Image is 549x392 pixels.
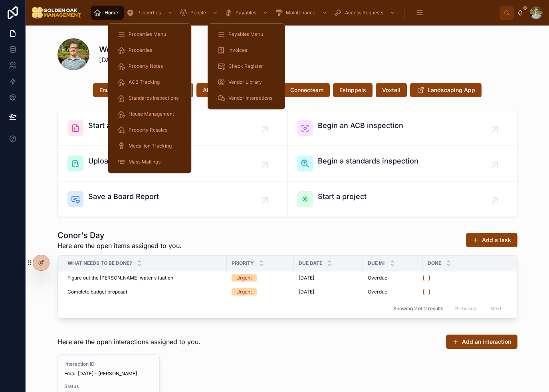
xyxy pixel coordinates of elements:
span: Access Requests [345,10,383,16]
span: Vendor Library [228,79,262,85]
a: Overdue [368,275,418,281]
a: Maintenance [272,6,331,20]
a: Home [91,6,124,20]
span: Properties [129,47,152,53]
div: scrollable content [88,4,499,22]
span: House Management [129,111,174,117]
span: Maintenance [286,10,315,16]
span: Overdue [368,275,387,281]
img: App logo [32,6,81,19]
div: Urgent [236,288,252,295]
h1: Conor's Day [57,230,182,241]
span: Priority [232,260,254,266]
a: [DATE] [299,275,358,281]
span: Due date [299,260,322,266]
span: Home [105,10,118,16]
span: Begin a standards inspection [318,156,418,167]
a: Urgent [232,274,289,282]
span: [DATE] is [DATE]. [99,55,186,65]
span: Properties Menu [129,31,166,37]
span: Mass Mailings [129,159,161,165]
span: Complete budget proposal [67,289,127,295]
span: What needs to be done? [67,260,132,266]
a: Vendor Library [212,75,280,89]
a: Medallion Tracking [113,139,186,153]
span: Alliance Bank [203,86,239,94]
a: Standards Inspections [113,91,186,105]
h1: Welcome back, Conor! [99,44,186,55]
span: Start a project [318,191,367,202]
a: Payables [222,6,272,20]
span: Here are the open interactions assigned to you. [57,337,200,347]
span: Connecteam [290,86,323,94]
button: Estoppels [333,83,373,97]
span: Overdue [368,289,387,295]
a: Property Resales [113,123,186,137]
a: Mass Mailings [113,155,186,169]
span: Voxtell [382,86,400,94]
button: Add an interaction [446,335,517,349]
a: Complete budget proposal [67,289,222,295]
span: Standards Inspections [129,95,178,101]
span: [DATE] [299,275,314,281]
span: Estoppels [339,86,366,94]
span: Enumerate Engage [99,86,149,94]
a: People [177,6,222,20]
a: Payables Menu [212,27,280,41]
a: Start a project [287,181,517,217]
a: Begin a standards inspection [287,146,517,181]
a: Properties [124,6,177,20]
a: Vendor Interactions [212,91,280,105]
span: Status [64,383,153,390]
a: [DATE] [299,289,358,295]
a: Upload an invoice [58,146,287,181]
span: Properties [137,10,161,16]
span: Landscaping App [428,86,475,94]
a: Overdue [368,289,418,295]
a: Start a new interaction [58,110,287,146]
span: Due in: [368,260,385,266]
a: Invoices [212,43,280,57]
a: ACB Tracking [113,75,186,89]
span: [DATE] [299,289,314,295]
span: Start a new interaction [88,120,166,131]
a: Figure out the [PERSON_NAME] water situation [67,275,222,281]
span: People [190,10,206,16]
a: Properties [113,43,186,57]
a: Access Requests [331,6,399,20]
span: Invoices [228,47,247,53]
a: House Management [113,107,186,121]
span: Property Resales [129,127,167,133]
a: Urgent [232,288,289,295]
span: Save a Board Report [88,191,159,202]
span: Done [428,260,441,266]
span: Payables Menu [228,31,263,37]
span: Check Register [228,63,263,69]
span: Figure out the [PERSON_NAME] water situation [67,275,173,281]
div: Urgent [236,274,252,282]
span: Vendor Interactions [228,95,272,101]
a: Save a Board Report [58,181,287,217]
a: Property Notes [113,59,186,73]
span: Upload an invoice [88,156,150,167]
a: Begin an ACB inspection [287,110,517,146]
span: Email [DATE] - [PERSON_NAME] [64,370,153,377]
button: Add a task [466,233,517,247]
span: Begin an ACB inspection [318,120,403,131]
span: Payables [236,10,256,16]
span: Medallion Tracking [129,143,172,149]
button: Connecteam [284,83,330,97]
span: Property Notes [129,63,163,69]
span: Showing 2 of 2 results [393,305,443,312]
a: Check Register [212,59,280,73]
button: Voxtell [376,83,407,97]
span: Interaction ID [64,361,153,367]
span: ACB Tracking [129,79,160,85]
span: Here are the open items assigned to you. [57,241,182,250]
a: Properties Menu [113,27,186,41]
button: Landscaping App [410,83,482,97]
button: Alliance Bank [196,83,246,97]
button: Enumerate Engage [93,83,155,97]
